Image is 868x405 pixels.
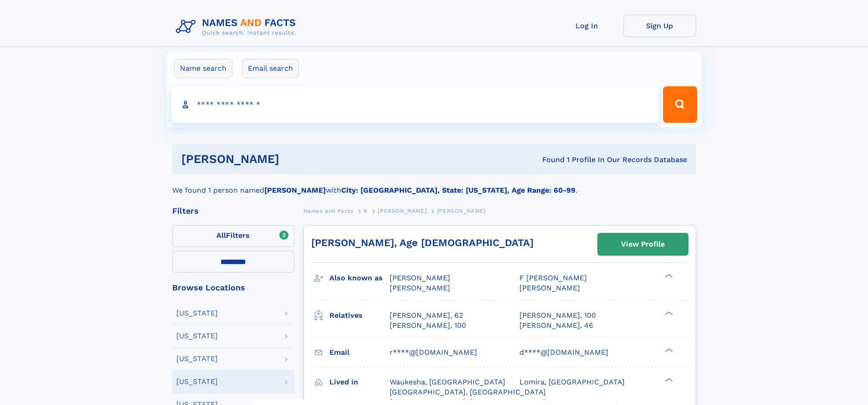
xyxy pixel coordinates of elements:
[172,284,294,292] div: Browse Locations
[242,59,299,78] label: Email search
[519,284,580,292] span: [PERSON_NAME]
[437,208,486,214] span: [PERSON_NAME]
[663,273,673,279] div: ❯
[623,15,696,37] a: Sign Up
[390,321,466,331] a: [PERSON_NAME], 100
[341,186,575,195] b: City: [GEOGRAPHIC_DATA], State: [US_STATE], Age Range: 60-99
[329,270,390,286] h3: Also known as
[311,237,534,248] a: [PERSON_NAME], Age [DEMOGRAPHIC_DATA]
[378,205,426,216] a: [PERSON_NAME]
[171,86,659,123] input: search input
[390,274,450,282] span: [PERSON_NAME]
[329,345,390,360] h3: Email
[663,347,673,353] div: ❯
[303,205,354,216] a: Names and Facts
[598,233,688,255] a: View Profile
[519,378,625,386] span: Lomira, [GEOGRAPHIC_DATA]
[519,274,587,282] span: F [PERSON_NAME]
[390,388,546,396] span: [GEOGRAPHIC_DATA], [GEOGRAPHIC_DATA]
[390,284,450,292] span: [PERSON_NAME]
[176,378,218,385] div: [US_STATE]
[550,15,623,37] a: Log In
[172,207,294,215] div: Filters
[172,15,303,39] img: Logo Names and Facts
[378,208,426,214] span: [PERSON_NAME]
[176,332,218,340] div: [US_STATE]
[329,308,390,323] h3: Relatives
[390,378,505,386] span: Waukesha, [GEOGRAPHIC_DATA]
[663,310,673,316] div: ❯
[621,234,665,255] div: View Profile
[329,374,390,390] h3: Lived in
[390,310,463,321] a: [PERSON_NAME], 62
[411,155,687,165] div: Found 1 Profile In Our Records Database
[519,321,593,331] a: [PERSON_NAME], 46
[172,225,294,247] label: Filters
[264,186,326,195] b: [PERSON_NAME]
[663,86,697,123] button: Search Button
[172,174,696,196] div: We found 1 person named with .
[174,59,232,78] label: Name search
[176,310,218,317] div: [US_STATE]
[216,231,226,240] span: All
[364,205,368,216] a: K
[519,310,596,321] a: [PERSON_NAME], 100
[663,377,673,383] div: ❯
[181,153,411,165] h1: [PERSON_NAME]
[176,355,218,363] div: [US_STATE]
[364,208,368,214] span: K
